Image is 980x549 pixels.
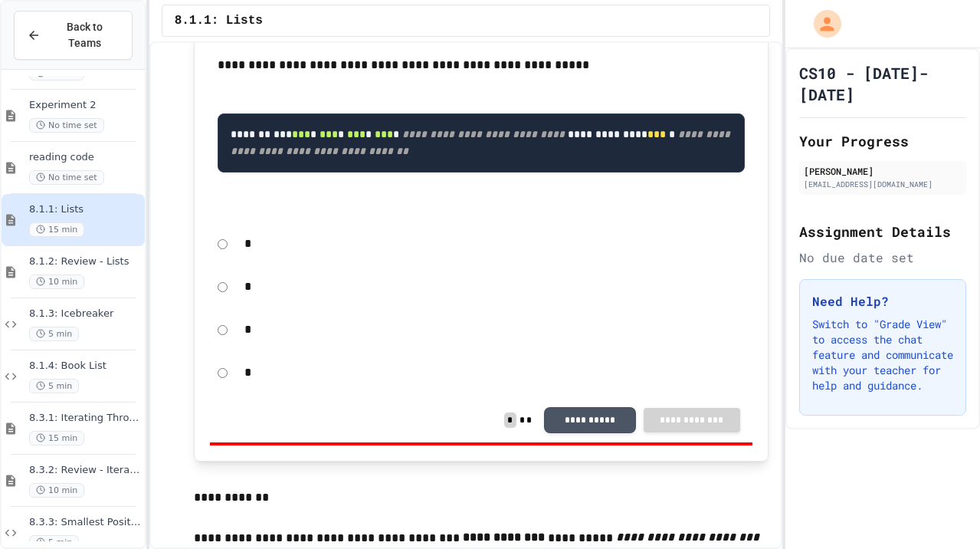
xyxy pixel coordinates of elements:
[29,516,142,529] span: 8.3.3: Smallest Positive Number
[29,99,142,112] span: Experiment 2
[799,221,966,242] h2: Assignment Details
[29,412,142,425] span: 8.3.1: Iterating Through Lists
[29,118,104,133] span: No time set
[799,248,966,267] div: No due date set
[804,179,962,190] div: [EMAIL_ADDRESS][DOMAIN_NAME]
[29,483,84,498] span: 10 min
[29,170,104,185] span: No time set
[798,6,845,41] div: My Account
[29,255,142,268] span: 8.1.2: Review - Lists
[799,130,966,152] h2: Your Progress
[29,327,79,341] span: 5 min
[29,464,142,477] span: 8.3.2: Review - Iterating Through Lists
[14,11,133,60] button: Back to Teams
[29,379,79,393] span: 5 min
[799,62,966,105] h1: CS10 - [DATE]-[DATE]
[812,292,953,311] h3: Need Help?
[50,19,120,51] span: Back to Teams
[29,222,84,237] span: 15 min
[29,431,84,445] span: 15 min
[804,164,962,178] div: [PERSON_NAME]
[175,12,263,30] span: 8.1.1: Lists
[29,274,84,289] span: 10 min
[29,203,142,216] span: 8.1.1: Lists
[29,307,142,321] span: 8.1.3: Icebreaker
[29,151,142,164] span: reading code
[29,360,142,373] span: 8.1.4: Book List
[812,317,953,393] p: Switch to "Grade View" to access the chat feature and communicate with your teacher for help and ...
